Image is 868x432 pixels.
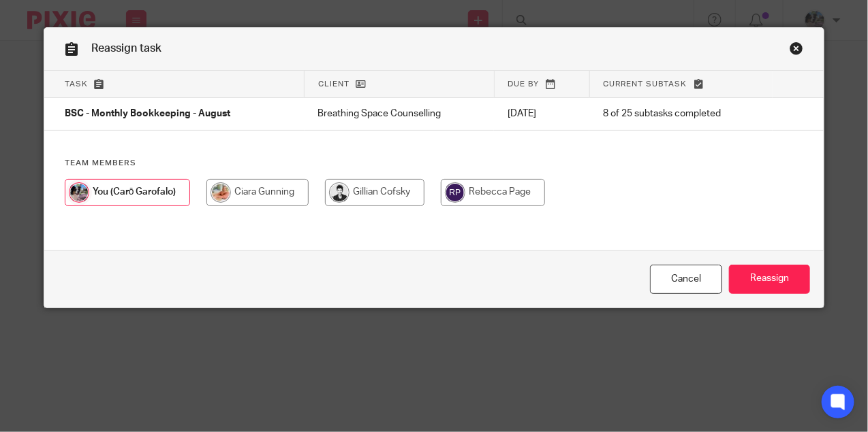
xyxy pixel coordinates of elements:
[729,265,810,294] input: Reassign
[589,98,773,131] td: 8 of 25 subtasks completed
[508,80,540,88] span: Due by
[650,265,722,294] a: Close this dialog window
[65,110,230,119] span: BSC - Monthly Bookkeeping - August
[508,107,576,120] p: [DATE]
[65,80,88,88] span: Task
[318,80,350,88] span: Client
[790,41,803,60] a: Close this dialog window
[604,80,687,88] span: Current subtask
[318,107,481,120] p: Breathing Space Counselling
[65,158,804,169] h4: Team members
[91,43,161,54] span: Reassign task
